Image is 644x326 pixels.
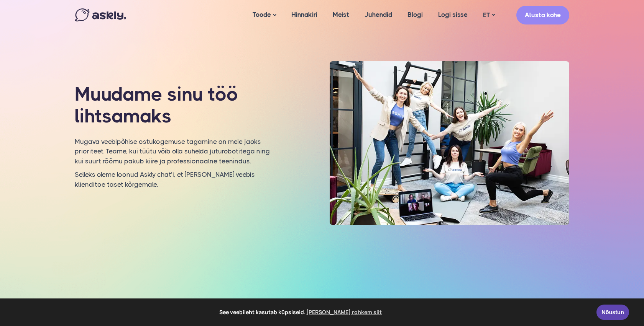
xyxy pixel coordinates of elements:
a: Nõustun [596,305,629,320]
p: Mugava veebipõhise ostukogemuse tagamine on meie jaoks prioriteet. Teame, kui tüütu võib olla suh... [75,137,272,166]
a: learn more about cookies [306,306,383,318]
a: ET [475,10,503,21]
a: Alusta kohe [516,6,569,24]
img: Askly [75,8,126,21]
span: See veebileht kasutab küpsiseid. [11,306,591,318]
h1: Muudame sinu töö lihtsamaks [75,83,272,127]
p: Selleks oleme loonud Askly chat’i, et [PERSON_NAME] veebis klienditoe taset kõrgemale. [75,170,272,189]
